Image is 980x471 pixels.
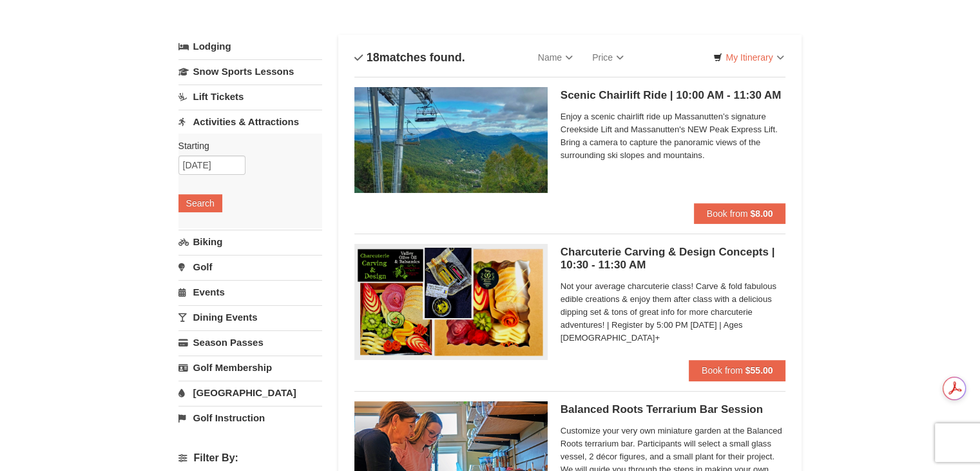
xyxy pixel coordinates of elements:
[178,59,322,83] a: Snow Sports Lessons
[367,51,380,64] span: 18
[178,194,222,212] button: Search
[354,244,548,359] img: 18871151-79-7a7e7977.png
[178,35,322,58] a: Lodging
[705,48,792,67] a: My Itinerary
[561,246,786,272] h5: Charcuterie Carving & Design Concepts | 10:30 - 11:30 AM
[702,365,743,376] span: Book from
[178,255,322,279] a: Golf
[178,330,322,354] a: Season Passes
[745,365,773,376] strong: $55.00
[561,403,786,416] h5: Balanced Roots Terrarium Bar Session
[178,452,322,464] h4: Filter By:
[178,110,322,134] a: Activities & Attractions
[178,381,322,405] a: [GEOGRAPHIC_DATA]
[689,360,786,381] button: Book from $55.00
[561,280,786,345] span: Not your average charcuterie class! Carve & fold fabulous edible creations & enjoy them after cla...
[178,406,322,430] a: Golf Instruction
[178,280,322,304] a: Events
[561,89,786,102] h5: Scenic Chairlift Ride | 10:00 AM - 11:30 AM
[354,87,548,193] img: 24896431-1-a2e2611b.jpg
[354,51,465,64] h4: matches found.
[178,230,322,254] a: Biking
[178,85,322,108] a: Lift Tickets
[178,139,312,152] label: Starting
[582,45,633,70] a: Price
[528,45,582,70] a: Name
[750,208,773,219] strong: $8.00
[178,305,322,329] a: Dining Events
[561,110,786,162] span: Enjoy a scenic chairlift ride up Massanutten’s signature Creekside Lift and Massanutten's NEW Pea...
[694,203,786,224] button: Book from $8.00
[707,208,748,219] span: Book from
[178,356,322,379] a: Golf Membership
